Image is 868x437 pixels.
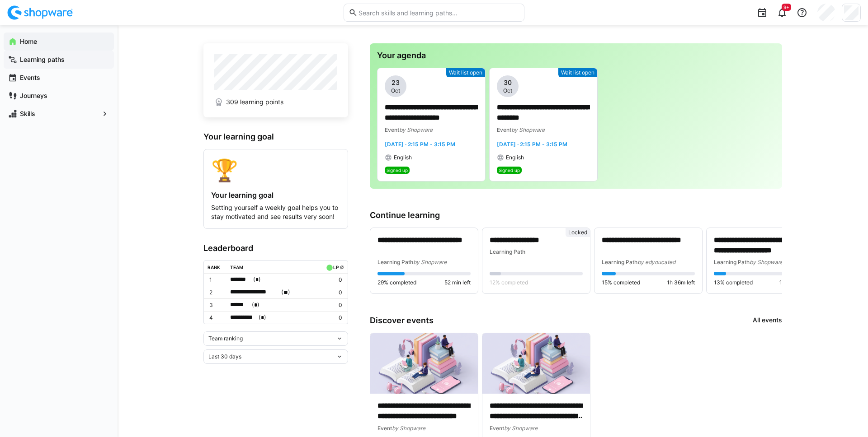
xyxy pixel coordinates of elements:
[208,353,241,360] span: Last 30 days
[252,300,259,310] span: ( )
[504,78,512,87] span: 30
[392,78,400,87] span: 23
[230,265,243,270] div: Team
[370,316,434,325] h3: Discover events
[203,243,348,253] h3: Leaderboard
[208,335,243,342] span: Team ranking
[211,203,340,221] p: Setting yourself a weekly goal helps you to stay motivated and see results very soon!
[499,167,520,173] span: Signed up
[391,87,400,94] span: Oct
[209,276,223,284] p: 1
[253,275,261,284] span: ( )
[714,279,753,286] span: 13% completed
[497,126,511,133] span: Event
[667,279,695,286] span: 1h 36m left
[394,154,412,161] span: English
[211,157,340,183] div: 🏆
[482,333,590,394] img: image
[203,132,348,142] h3: Your learning goal
[392,425,425,432] span: by Shopware
[377,259,413,265] span: Learning Path
[385,126,399,133] span: Event
[602,279,640,286] span: 15% completed
[211,191,340,200] h4: Your learning goal
[259,313,266,322] span: ( )
[449,69,482,76] span: Wait list open
[779,279,807,286] span: 1h 10m left
[281,288,290,297] span: ( )
[714,259,750,265] span: Learning Path
[370,210,782,220] h3: Continue learning
[753,316,782,325] a: All events
[783,5,789,10] span: 9+
[490,425,504,432] span: Event
[750,259,783,265] span: by Shopware
[568,229,587,236] span: Locked
[377,425,392,432] span: Event
[358,9,519,17] input: Search skills and learning paths…
[377,279,416,286] span: 29% completed
[511,126,545,133] span: by Shopware
[413,259,447,265] span: by Shopware
[444,279,471,286] span: 52 min left
[399,126,433,133] span: by Shopware
[602,259,637,265] span: Learning Path
[333,265,339,270] div: LP
[377,51,775,60] h3: Your agenda
[209,289,223,296] p: 2
[504,425,538,432] span: by Shopware
[490,279,528,286] span: 12% completed
[209,302,223,309] p: 3
[208,265,220,270] div: Rank
[561,69,594,76] span: Wait list open
[324,314,342,321] p: 0
[226,98,283,107] span: 309 learning points
[324,289,342,296] p: 0
[637,259,675,265] span: by edyoucated
[503,87,512,94] span: Oct
[209,314,223,321] p: 4
[324,276,342,284] p: 0
[385,141,455,148] span: [DATE] · 2:15 PM - 3:15 PM
[497,141,567,148] span: [DATE] · 2:15 PM - 3:15 PM
[324,302,342,309] p: 0
[490,248,525,255] span: Learning Path
[506,154,524,161] span: English
[387,167,408,173] span: Signed up
[340,263,344,270] a: ø
[370,333,478,394] img: image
